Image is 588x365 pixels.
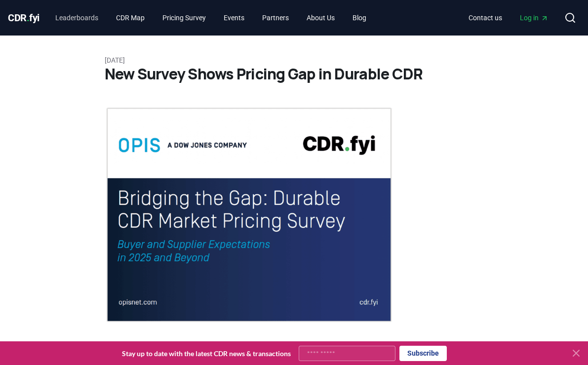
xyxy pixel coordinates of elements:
[105,107,393,323] img: blog post image
[8,11,39,25] a: CDR.fyi
[105,55,484,65] p: [DATE]
[8,12,39,24] span: CDR fyi
[461,9,510,27] a: Contact us
[155,9,214,27] a: Pricing Survey
[345,9,374,27] a: Blog
[27,12,30,24] span: .
[216,9,252,27] a: Events
[105,65,484,83] h1: New Survey Shows Pricing Gap in Durable CDR
[299,9,343,27] a: About Us
[108,9,153,27] a: CDR Map
[520,13,549,23] span: Log in
[512,9,556,27] a: Log in
[461,9,556,27] nav: Main
[47,9,106,27] a: Leaderboards
[47,9,374,27] nav: Main
[105,341,374,353] strong: Insights from the [DOMAIN_NAME]/OPIS Pricing Survey
[254,9,297,27] a: Partners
